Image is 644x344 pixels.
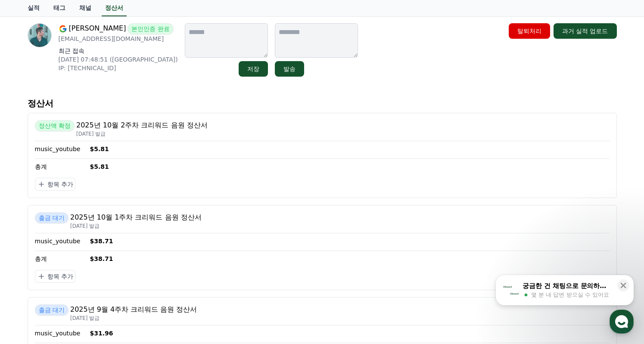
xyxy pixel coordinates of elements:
[35,237,87,245] p: music_youtube
[133,285,143,292] span: 설정
[90,254,610,263] p: $38.71
[128,23,173,34] span: 본인인증 완료
[3,273,57,294] a: 홈
[35,162,87,171] p: 총계
[57,273,111,294] a: 대화
[554,23,617,39] button: 과거 실적 업로드
[59,64,178,72] p: IP: [TECHNICAL_ID]
[35,329,87,338] p: music_youtube
[35,270,75,283] button: 항목 추가
[111,273,165,294] a: 설정
[70,212,202,223] p: 2025년 10월 1주차 크리워드 음원 정산서
[35,212,68,223] span: 출금 대기
[69,23,126,34] span: [PERSON_NAME]
[76,120,208,130] p: 2025년 10월 2주차 크리워드 음원 정산서
[90,237,133,245] p: $38.71
[28,97,617,109] p: 정산서
[35,120,75,131] span: 정산액 확정
[70,223,202,229] p: [DATE] 발급
[79,286,89,293] span: 대화
[59,46,178,55] p: 최근 접속
[275,61,304,77] button: 발송
[35,304,68,316] span: 출금 대기
[239,61,268,77] button: 저장
[90,162,610,171] p: $5.81
[90,145,133,153] p: $5.81
[70,304,197,315] p: 2025년 9월 4주차 크리워드 음원 정산서
[27,285,32,292] span: 홈
[35,178,75,191] button: 항목 추가
[76,130,208,137] p: [DATE] 발급
[59,34,178,43] p: [EMAIL_ADDRESS][DOMAIN_NAME]
[28,23,52,47] img: profile image
[90,329,133,338] p: $31.96
[35,254,87,263] p: 총계
[59,55,178,64] p: [DATE] 07:48:51 ([GEOGRAPHIC_DATA])
[509,23,550,39] button: 탈퇴처리
[70,315,197,322] p: [DATE] 발급
[35,145,87,153] p: music_youtube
